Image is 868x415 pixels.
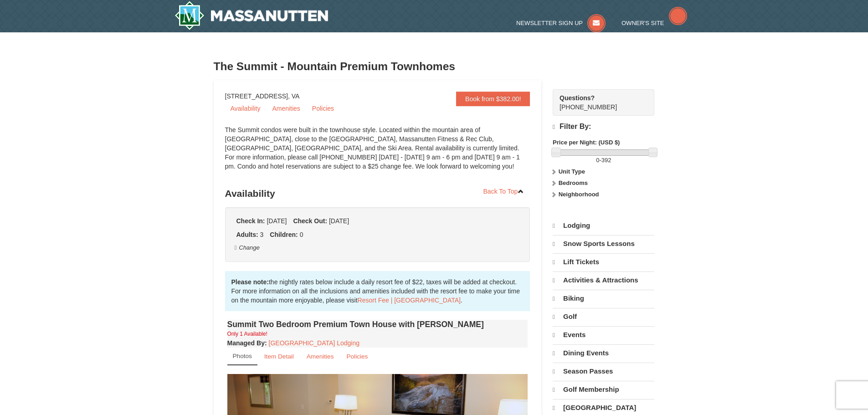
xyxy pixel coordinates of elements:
[516,20,583,26] span: Newsletter Sign Up
[307,353,334,360] small: Amenities
[553,272,654,289] a: Activities & Attractions
[478,184,530,198] a: Back To Top
[329,217,349,225] span: [DATE]
[267,102,305,115] a: Amenities
[225,271,530,311] div: the nightly rates below include a daily resort fee of $22, taxes will be added at checkout. For m...
[340,348,374,365] a: Policies
[553,217,654,234] a: Lodging
[227,331,267,337] small: Only 1 Available!
[559,179,588,186] strong: Bedrooms
[175,1,329,30] a: Massanutten Resort
[270,231,298,238] strong: Children:
[225,184,530,203] h3: Availability
[553,344,654,362] a: Dining Events
[553,235,654,252] a: Snow Sports Lessons
[601,157,611,164] span: 392
[456,92,530,106] a: Book from $382.00!
[269,339,360,347] a: [GEOGRAPHIC_DATA] Lodging
[293,217,327,225] strong: Check Out:
[346,353,368,360] small: Policies
[553,253,654,271] a: Lift Tickets
[553,139,620,146] strong: Price per Night: (USD $)
[553,290,654,307] a: Biking
[553,363,654,380] a: Season Passes
[267,217,287,225] span: [DATE]
[560,94,595,102] strong: Questions?
[301,348,340,365] a: Amenities
[516,20,606,26] a: Newsletter Sign Up
[236,231,258,238] strong: Adults:
[236,217,265,225] strong: Check In:
[214,57,655,76] h3: The Summit - Mountain Premium Townhomes
[175,1,329,30] img: Massanutten Resort Logo
[234,243,260,253] button: Change
[227,339,267,347] strong: :
[258,348,300,365] a: Item Detail
[260,231,264,238] span: 3
[233,353,252,359] small: Photos
[553,308,654,325] a: Golf
[231,278,269,286] strong: Please note:
[227,339,265,347] span: Managed By
[560,93,638,111] span: [PHONE_NUMBER]
[225,125,530,180] div: The Summit condos were built in the townhouse style. Located within the mountain area of [GEOGRAP...
[621,20,664,26] span: Owner's Site
[596,157,599,164] span: 0
[227,348,257,365] a: Photos
[553,123,654,131] h4: Filter By:
[553,381,654,398] a: Golf Membership
[553,326,654,343] a: Events
[621,20,687,26] a: Owner's Site
[553,156,654,165] label: -
[559,168,585,175] strong: Unit Type
[300,231,303,238] span: 0
[559,191,599,198] strong: Neighborhood
[264,353,294,360] small: Item Detail
[225,102,266,115] a: Availability
[358,297,461,304] a: Resort Fee | [GEOGRAPHIC_DATA]
[307,102,339,115] a: Policies
[227,320,528,329] h4: Summit Two Bedroom Premium Town House with [PERSON_NAME]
